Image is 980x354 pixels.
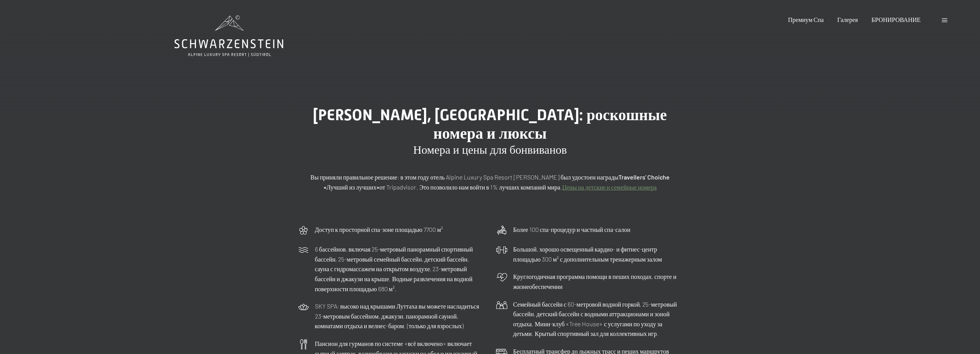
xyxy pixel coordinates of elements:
font: 6 бассейнов, включая 25-метровый панорамный спортивный бассейн, 25-метровый семейный бассейн, дет... [315,245,473,292]
font: [PERSON_NAME], [GEOGRAPHIC_DATA]: роскошные номера и люксы [313,106,667,143]
font: Семейный бассейн с 60-метровой водной горкой, 25-метровый бассейн, детский бассейн с водными аттр... [513,300,677,337]
font: SKY SPA: высоко над крышами Луттаха вы можете насладиться 23-метровым бассейном, джакузи, панорам... [315,302,479,329]
font: Travellers' Choiche «Лучший из лучших» [323,173,670,191]
font: Вы приняли правильное решение: в этом году отель Alpine Luxury Spa Resort [PERSON_NAME] был удост... [310,173,618,181]
font: Более 100 спа-процедур и частный спа-салон [513,226,631,233]
font: от Tripadvisor. Это позволило нам войти в 1% лучших компаний мира. [379,183,562,191]
font: Круглогодичная программа помощи в пеших походах, спорте и жизнеобеспечении [513,273,677,290]
a: Премиум Спа [788,16,824,23]
a: Цены на детские и семейные номера [562,183,657,191]
a: БРОНИРОВАНИЕ [871,16,921,23]
font: Доступ к просторной спа-зоне площадью 7700 м² [315,226,443,233]
font: Номера и цены для бонвиванов [413,143,567,156]
a: Галерея [837,16,858,23]
font: Большой, хорошо освещенный кардио- и фитнес-центр площадью 300 м² с дополнительным тренажерным залом [513,245,662,263]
